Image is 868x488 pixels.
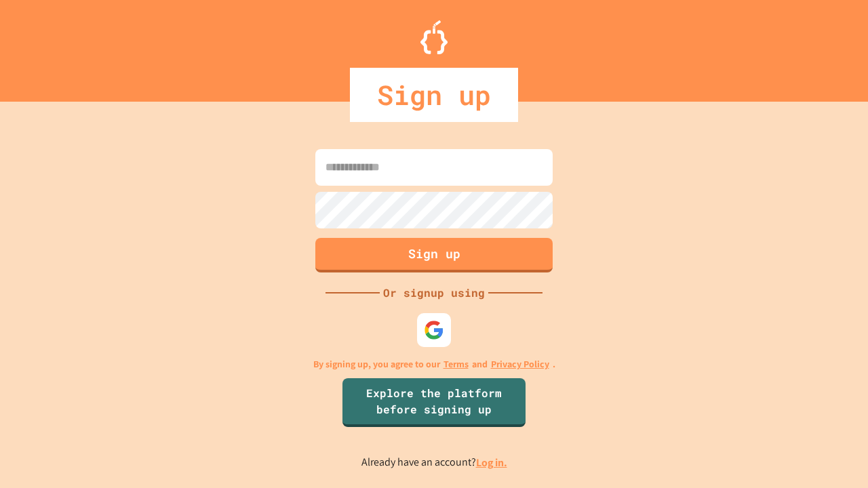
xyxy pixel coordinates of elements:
[315,238,553,272] button: Sign up
[443,357,469,371] a: Terms
[424,320,444,340] img: google-icon.svg
[361,454,507,471] p: Already have an account?
[313,357,555,371] p: By signing up, you agree to our and .
[350,68,518,122] div: Sign up
[380,285,488,301] div: Or signup using
[476,455,507,470] a: Log in.
[420,20,448,54] img: Logo.svg
[491,357,549,371] a: Privacy Policy
[342,378,526,427] a: Explore the platform before signing up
